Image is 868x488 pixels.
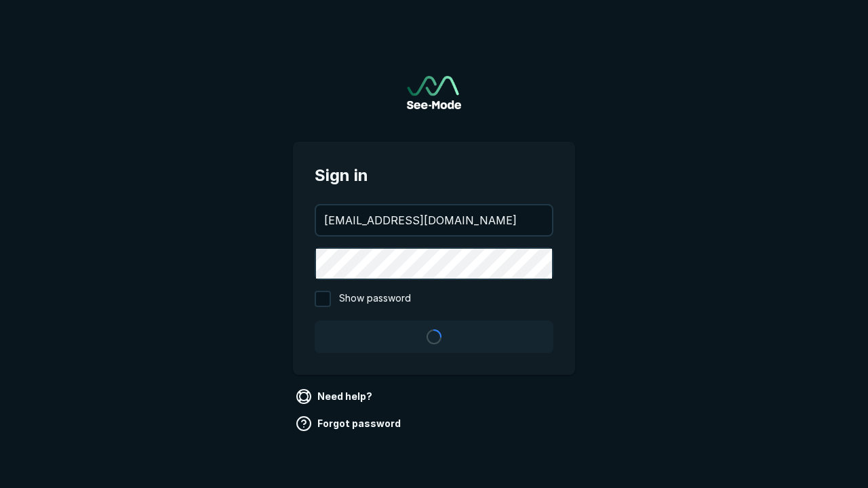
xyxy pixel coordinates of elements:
img: See-Mode Logo [407,76,461,109]
input: your@email.com [316,205,552,235]
span: Sign in [315,163,553,188]
a: Need help? [293,386,378,407]
a: Go to sign in [407,76,461,109]
a: Forgot password [293,413,406,434]
span: Show password [339,291,411,307]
